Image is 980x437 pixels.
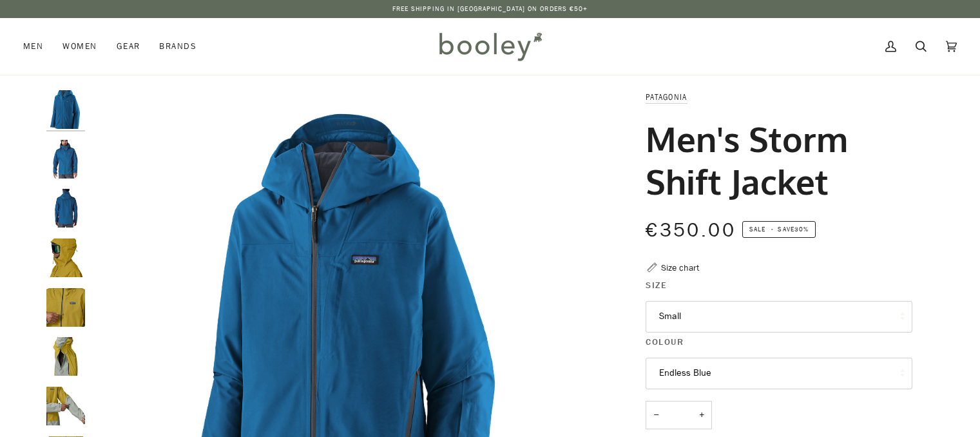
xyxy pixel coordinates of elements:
[646,358,912,389] button: Endless Blue
[691,401,712,430] button: +
[149,18,206,75] a: Brands
[53,18,106,75] a: Women
[159,40,197,53] span: Brands
[107,18,150,75] a: Gear
[46,90,85,129] img: Patagonia Men's Storm Shift Jacket Endless Blue - Booley Galway
[434,28,546,65] img: Booley
[742,221,816,238] span: Save
[646,401,712,430] input: Quantity
[117,40,140,53] span: Gear
[46,288,85,327] img: Patagonia Men's Storm Shift Jacket - Booley Galway
[46,387,85,425] img: Patagonia Men's Storm Shift Jacket - Booley Galway
[646,117,903,202] h1: Men's Storm Shift Jacket
[646,401,666,430] button: −
[46,337,85,376] img: Patagonia Men's Storm Shift Jacket - Booley Galway
[23,40,43,53] span: Men
[646,278,667,292] span: Size
[646,335,684,349] span: Colour
[62,40,97,53] span: Women
[794,224,809,234] span: 30%
[46,140,85,179] img: Patagonia Men's Storm Shift Jacket Endless Blue - Booley Galway
[767,224,778,234] em: •
[46,189,85,228] img: Patagonia Men's Storm Shift Jacket Endless Blue - Booley Galway
[46,238,85,277] img: Patagonia Men's Storm Shift Jacket - Booley Galway
[749,224,765,234] span: Sale
[392,4,588,14] p: Free Shipping in [GEOGRAPHIC_DATA] on Orders €50+
[23,18,53,75] a: Men
[646,217,736,244] span: €350.00
[646,301,912,333] button: Small
[646,92,687,102] a: Patagonia
[661,261,699,275] div: Size chart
